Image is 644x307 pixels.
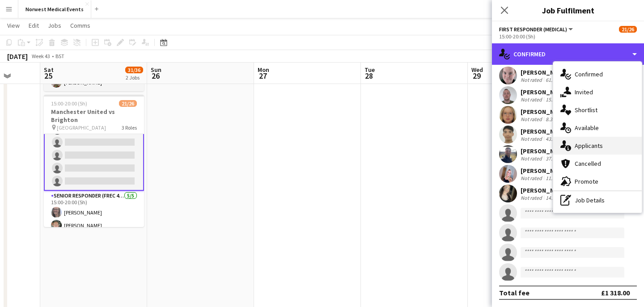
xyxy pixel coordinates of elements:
[70,21,90,29] span: Comms
[521,135,544,142] div: Not rated
[25,20,42,31] a: Edit
[149,71,161,81] span: 26
[30,53,52,59] span: Week 43
[499,26,574,33] button: First Responder (Medical)
[575,88,593,96] span: Invited
[499,288,530,297] div: Total fee
[521,108,568,116] div: [PERSON_NAME]
[55,53,64,59] div: BST
[544,96,564,103] div: 15.3km
[521,127,577,135] div: [PERSON_NAME] So
[51,100,87,107] span: 15:00-20:00 (5h)
[521,167,568,175] div: [PERSON_NAME]
[125,67,143,73] span: 31/36
[544,194,564,201] div: 14.5km
[126,74,143,81] div: 2 Jobs
[122,124,137,131] span: 3 Roles
[18,0,91,18] button: Norwest Medical Events
[44,191,144,273] app-card-role: Senior Responder (FREC 4 or Above)5/515:00-20:00 (5h)[PERSON_NAME][PERSON_NAME]
[619,26,637,33] span: 21/26
[42,71,54,81] span: 25
[7,21,20,29] span: View
[470,71,483,81] span: 29
[256,71,269,81] span: 27
[7,52,28,61] div: [DATE]
[29,21,39,29] span: Edit
[575,124,599,132] span: Available
[44,20,65,31] a: Jobs
[575,70,603,78] span: Confirmed
[492,4,644,16] h3: Job Fulfilment
[44,95,144,227] app-job-card: 15:00-20:00 (5h)21/26Manchester United vs Brighton [GEOGRAPHIC_DATA]3 Roles[PERSON_NAME][PERSON_N...
[521,194,544,201] div: Not rated
[151,66,161,74] span: Sun
[364,66,375,74] span: Tue
[575,177,598,185] span: Promote
[575,106,597,114] span: Shortlist
[521,96,544,103] div: Not rated
[544,135,564,142] div: 43.5km
[575,160,601,168] span: Cancelled
[48,21,61,29] span: Jobs
[521,155,544,162] div: Not rated
[521,88,568,96] div: [PERSON_NAME]
[258,66,269,74] span: Mon
[601,288,630,297] div: £1 318.00
[44,66,54,74] span: Sat
[57,124,106,131] span: [GEOGRAPHIC_DATA]
[521,68,568,76] div: [PERSON_NAME]
[44,108,144,124] h3: Manchester United vs Brighton
[521,175,544,181] div: Not rated
[363,71,375,81] span: 28
[521,116,544,122] div: Not rated
[544,76,564,83] div: 61.7km
[67,20,94,31] a: Comms
[521,147,568,155] div: [PERSON_NAME]
[499,26,567,33] span: First Responder (Medical)
[119,100,137,107] span: 21/26
[521,186,568,194] div: [PERSON_NAME]
[544,116,561,122] div: 8.3km
[499,33,637,40] div: 15:00-20:00 (5h)
[544,175,564,181] div: 11.8km
[4,20,23,31] a: View
[471,66,483,74] span: Wed
[521,76,544,83] div: Not rated
[492,43,644,65] div: Confirmed
[553,191,642,209] div: Job Details
[575,142,603,150] span: Applicants
[544,155,564,162] div: 37.1km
